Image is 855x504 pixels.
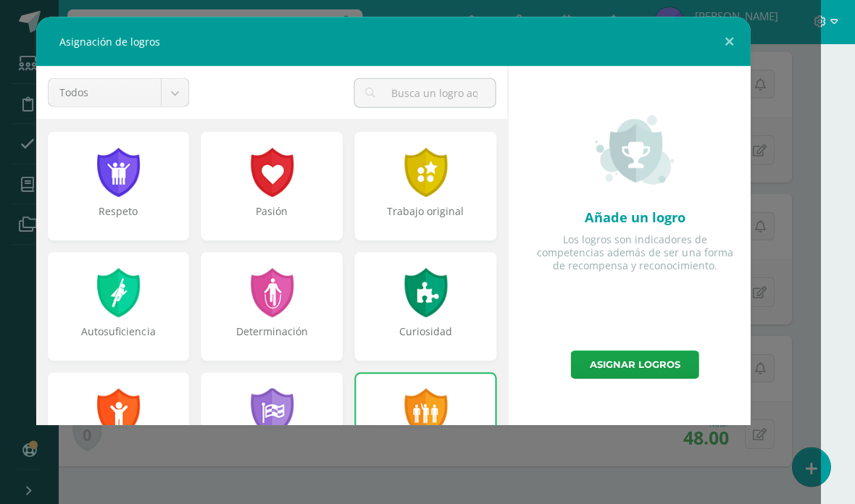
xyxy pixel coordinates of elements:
div: Añade un logro [531,209,738,226]
div: Pasión [202,204,341,233]
input: Busca un logro aquí... [354,79,494,107]
a: Todos [49,79,188,106]
div: Asignación de logros [36,17,750,67]
div: Los logros son indicadores de competencias además de ser una forma de recompensa y reconocimiento. [531,233,738,273]
span: Todos [59,79,150,106]
a: Asignar logros [570,350,698,379]
div: Curiosidad [356,324,495,353]
div: Trabajo original [356,204,495,233]
div: Respeto [49,204,188,233]
div: Autosuficiencia [49,324,188,353]
button: Close (Esc) [709,17,750,67]
div: Determinación [202,324,341,353]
